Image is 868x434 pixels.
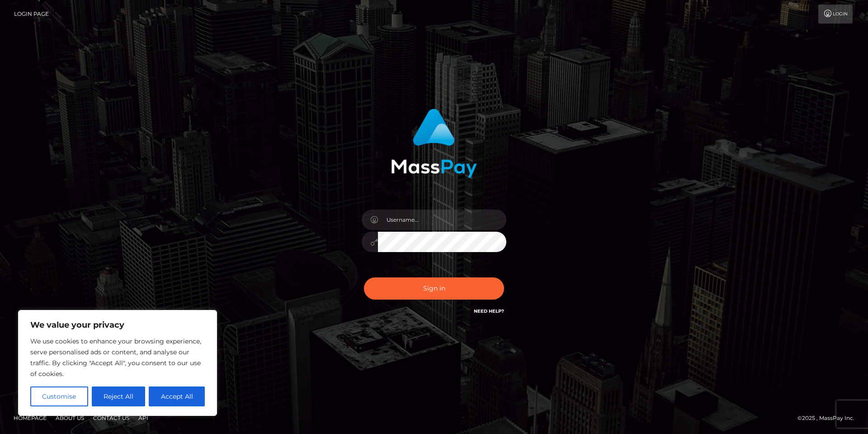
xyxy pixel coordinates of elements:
[378,210,506,230] input: Username...
[149,386,205,406] button: Accept All
[135,411,152,425] a: API
[92,386,146,406] button: Reject All
[90,411,133,425] a: Contact Us
[14,5,49,24] a: Login Page
[10,411,50,425] a: Homepage
[391,109,477,178] img: MassPay Login
[818,5,853,24] a: Login
[797,413,861,423] div: © 2025 , MassPay Inc.
[30,336,205,379] p: We use cookies to enhance your browsing experience, serve personalised ads or content, and analys...
[30,386,88,406] button: Customise
[30,320,205,330] p: We value your privacy
[474,308,504,314] a: Need Help?
[18,310,217,416] div: We value your privacy
[52,411,88,425] a: About Us
[364,277,504,300] button: Sign in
